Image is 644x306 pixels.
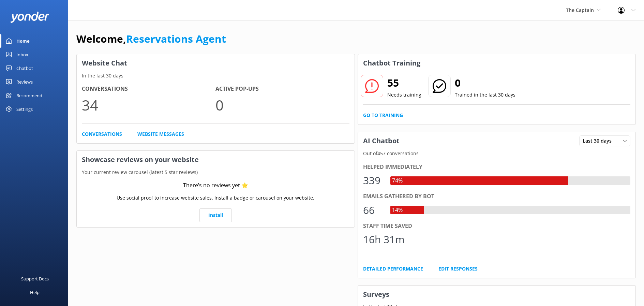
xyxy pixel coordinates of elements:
[117,194,314,202] p: Use social proof to increase website sales. Install a badge or carousel on your website.
[16,102,33,116] div: Settings
[30,286,40,299] div: Help
[199,208,232,222] a: Install
[82,130,122,138] a: Conversations
[566,7,594,13] span: The Captain
[455,75,515,91] h2: 0
[363,265,423,273] a: Detailed Performance
[126,32,226,46] a: Reservations Agent
[16,75,33,89] div: Reviews
[455,91,515,99] p: Trained in the last 30 days
[215,85,349,93] h4: Active Pop-ups
[183,181,248,190] div: There’s no reviews yet ⭐
[363,163,631,172] div: Helped immediately
[16,89,42,102] div: Recommend
[387,75,421,91] h2: 55
[10,12,49,23] img: yonder-white-logo.png
[77,151,355,169] h3: Showcase reviews on your website
[363,202,384,218] div: 66
[387,91,421,99] p: Needs training
[390,176,404,185] div: 74%
[358,54,425,72] h3: Chatbot Training
[390,206,404,215] div: 14%
[583,137,616,145] span: Last 30 days
[363,112,403,119] a: Go to Training
[137,130,184,138] a: Website Messages
[363,222,631,231] div: Staff time saved
[363,172,384,189] div: 339
[76,31,226,47] h1: Welcome,
[215,93,349,116] p: 0
[21,272,49,286] div: Support Docs
[82,85,215,93] h4: Conversations
[363,231,405,248] div: 16h 31m
[16,61,33,75] div: Chatbot
[438,265,478,273] a: Edit Responses
[77,54,355,72] h3: Website Chat
[358,286,636,303] h3: Surveys
[358,150,636,157] p: Out of 457 conversations
[77,169,355,176] p: Your current review carousel (latest 5 star reviews)
[16,34,30,48] div: Home
[82,93,215,116] p: 34
[16,48,28,61] div: Inbox
[363,192,631,201] div: Emails gathered by bot
[77,72,355,79] p: In the last 30 days
[358,132,405,150] h3: AI Chatbot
